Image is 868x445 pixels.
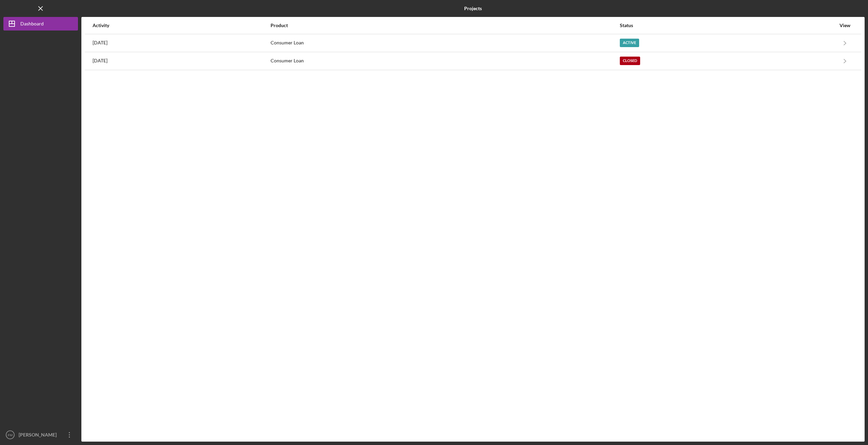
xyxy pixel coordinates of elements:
[20,17,44,32] div: Dashboard
[620,23,836,28] div: Status
[3,17,78,31] button: Dashboard
[620,39,639,47] div: Active
[93,23,270,28] div: Activity
[93,40,107,45] time: 2025-08-05 18:54
[8,433,13,437] text: FM
[620,57,640,65] div: Closed
[271,23,619,28] div: Product
[17,428,61,443] div: [PERSON_NAME]
[271,35,619,52] div: Consumer Loan
[464,6,482,11] b: Projects
[836,23,853,28] div: View
[271,53,619,69] div: Consumer Loan
[93,58,107,63] time: 2024-12-13 22:13
[3,428,78,442] button: FM[PERSON_NAME]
